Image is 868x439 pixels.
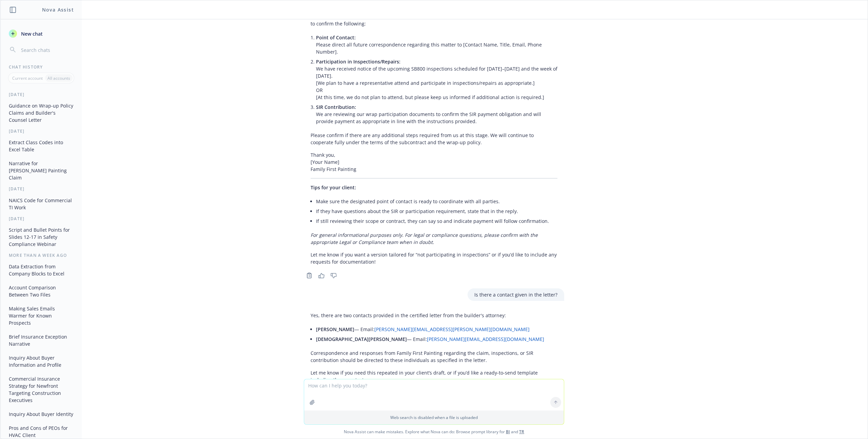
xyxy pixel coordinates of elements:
[6,224,76,250] button: Script and Bullet Points for Slides 12-17 in Safety Compliance Webinar
[316,206,557,216] li: If they have questions about the SIR or participation requirement, state that in the reply.
[3,425,865,439] span: Nova Assist can make mistakes. Explore what Nova can do: Browse prompt library for and
[6,27,76,40] button: New chat
[308,415,560,420] p: Web search is disabled when a file is uploaded
[311,232,538,245] em: For general informational purposes only. For legal or compliance questions, please confirm with t...
[42,6,74,13] h1: Nova Assist
[6,352,76,370] button: Inquiry About Buyer Information and Profile
[328,271,339,280] button: Thumbs down
[6,373,76,406] button: Commercial Insurance Strategy for Newfront Targeting Construction Executives
[6,261,76,279] button: Data Extraction from Company Blocks to Excel
[311,184,356,191] span: Tips for your client:
[6,158,76,183] button: Narrative for [PERSON_NAME] Painting Claim
[316,336,407,342] span: [DEMOGRAPHIC_DATA][PERSON_NAME]
[1,252,82,258] div: More than a week ago
[316,324,557,334] li: — Email:
[316,216,557,226] li: If still reviewing their scope or contract, they can say so and indicate payment will follow conf...
[6,303,76,328] button: Making Sales Emails Warmer for Known Prospects
[6,331,76,349] button: Brief Insurance Exception Narrative
[519,429,524,435] a: TR
[6,100,76,126] button: Guidance on Wrap-up Policy Claims and Builder's Counsel Letter
[311,13,557,27] p: Family First Painting acknowledges receipt of your correspondence dated [insert date of letter], ...
[316,58,557,101] p: We have received notice of the upcoming SB800 inspections scheduled for [DATE]–[DATE] and the wee...
[474,291,557,298] p: Is there a contact given in the letter?
[311,369,557,383] p: Let me know if you need this repeated in your client’s draft, or if you’d like a ready-to-send te...
[311,312,557,319] p: Yes, there are two contacts provided in the certified letter from the builder's attorney:
[6,282,76,300] button: Account Comparison Between Two Files
[311,251,557,265] p: Let me know if you want a version tailored for “not participating in inspections” or if you’d lik...
[316,58,400,65] span: Participation in Inspections/Repairs:
[20,30,43,37] span: New chat
[311,349,557,364] p: Correspondence and responses from Family First Painting regarding the claim, inspections, or SIR ...
[311,151,557,173] p: Thank you, [Your Name] Family First Painting
[316,103,557,125] p: We are reviewing our wrap participation documents to confirm the SIR payment obligation and will ...
[6,137,76,155] button: Extract Class Codes into Excel Table
[316,34,356,41] span: Point of Contact:
[6,195,76,213] button: NAICS Code for Commercial TI Work
[1,64,82,70] div: Chat History
[1,186,82,192] div: [DATE]
[316,196,557,206] li: Make sure the designated point of contact is ready to coordinate with all parties.
[1,92,82,97] div: [DATE]
[6,408,76,420] button: Inquiry About Buyer Identity
[12,75,43,81] p: Current account
[306,272,312,279] svg: Copy to clipboard
[316,326,354,332] span: [PERSON_NAME]
[1,216,82,222] div: [DATE]
[47,75,70,81] p: All accounts
[374,326,530,332] a: [PERSON_NAME][EMAIL_ADDRESS][PERSON_NAME][DOMAIN_NAME]
[20,45,74,55] input: Search chats
[316,104,356,110] span: SIR Contribution:
[506,429,510,435] a: BI
[316,334,557,344] li: — Email:
[1,128,82,134] div: [DATE]
[427,336,544,342] a: [PERSON_NAME][EMAIL_ADDRESS][DOMAIN_NAME]
[311,132,557,146] p: Please confirm if there are any additional steps required from us at this stage. We will continue...
[316,34,557,55] p: Please direct all future correspondence regarding this matter to [Contact Name, Title, Email, Pho...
